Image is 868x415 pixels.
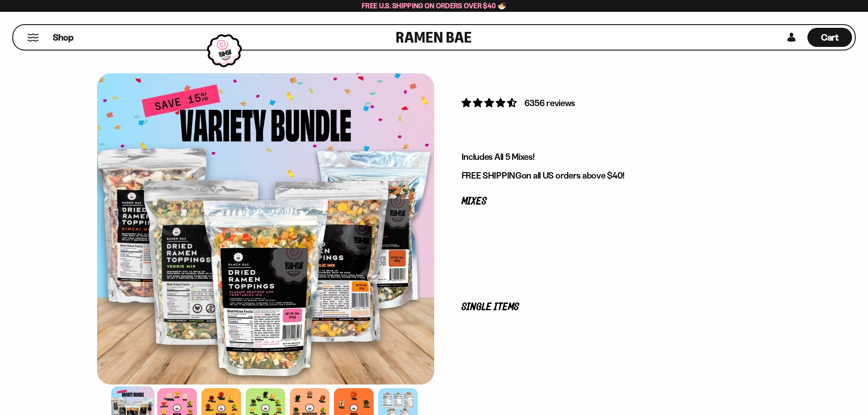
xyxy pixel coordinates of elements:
[53,31,73,44] span: Shop
[462,97,519,108] span: 4.63 stars
[462,170,522,181] strong: FREE SHIPPING
[27,34,39,41] button: Mobile Menu Trigger
[821,32,839,43] span: Cart
[807,25,852,50] div: Cart
[462,170,744,181] p: on all US orders above $40!
[53,28,73,47] a: Shop
[462,151,744,163] p: Includes All 5 Mixes!
[524,97,575,108] span: 6356 reviews
[462,197,744,206] p: Mixes
[362,1,506,10] span: Free U.S. Shipping on Orders over $40 🍜
[462,303,744,312] p: Single Items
